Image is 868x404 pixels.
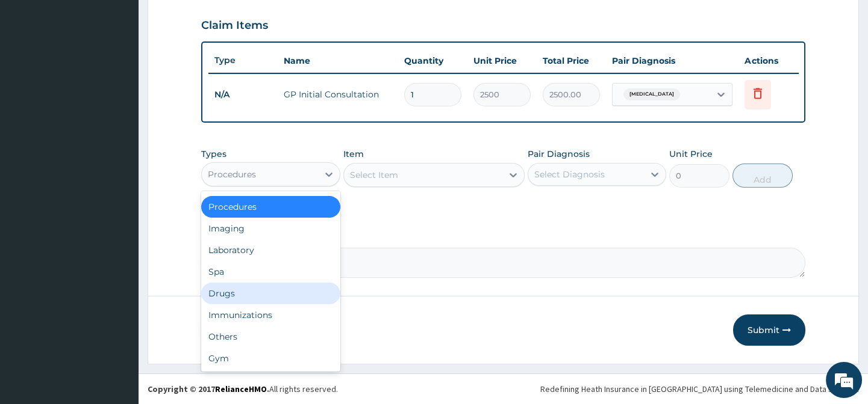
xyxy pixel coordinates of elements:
[201,347,340,369] div: Gym
[606,49,738,73] th: Pair Diagnosis
[534,168,605,180] div: Select Diagnosis
[198,6,226,35] div: Minimize live chat window
[540,383,859,395] div: Redefining Heath Insurance in [GEOGRAPHIC_DATA] using Telemedicine and Data Science!
[350,169,398,181] div: Select Item
[201,231,805,241] label: Comment
[201,261,340,283] div: Spa
[201,239,340,261] div: Laboratory
[278,49,398,73] th: Name
[139,373,868,404] footer: All rights reserved.
[467,49,537,73] th: Unit Price
[733,314,805,346] button: Submit
[63,67,202,83] div: Chat with us now
[623,88,680,100] span: [MEDICAL_DATA]
[669,148,713,160] label: Unit Price
[22,60,49,90] img: d_794563401_company_1708531726252_794563401
[738,49,799,73] th: Actions
[208,84,278,106] td: N/A
[398,49,467,73] th: Quantity
[201,326,340,347] div: Others
[528,148,590,160] label: Pair Diagnosis
[732,164,793,188] button: Add
[70,124,166,245] span: We're online!
[208,168,256,180] div: Procedures
[278,82,398,106] td: GP Initial Consultation
[537,49,606,73] th: Total Price
[201,218,340,239] div: Imaging
[201,19,268,32] h3: Claim Items
[201,283,340,304] div: Drugs
[215,384,267,394] a: RelianceHMO
[208,49,278,72] th: Type
[201,149,226,159] label: Types
[201,196,340,218] div: Procedures
[343,148,364,160] label: Item
[6,273,229,315] textarea: Type your message and hit 'Enter'
[201,304,340,326] div: Immunizations
[148,384,269,394] strong: Copyright © 2017 .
